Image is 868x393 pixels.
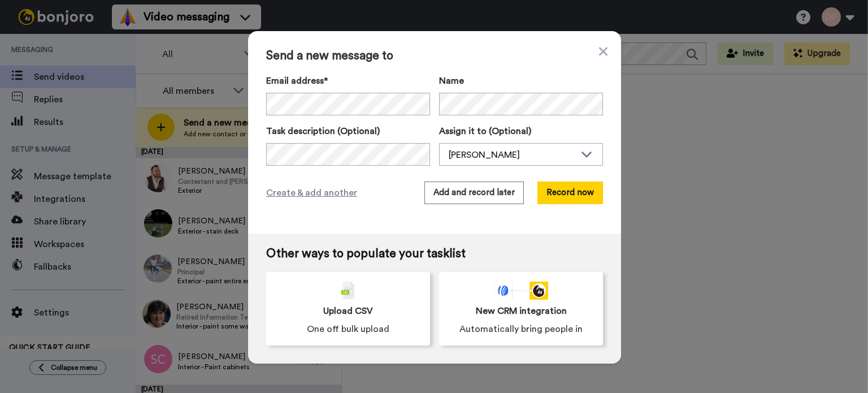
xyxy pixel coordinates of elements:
[266,247,603,261] span: Other ways to populate your tasklist
[266,124,430,138] label: Task description (Optional)
[266,74,430,88] label: Email address*
[307,322,389,336] span: One off bulk upload
[266,49,603,63] span: Send a new message to
[439,74,464,88] span: Name
[323,304,373,318] span: Upload CSV
[459,322,583,336] span: Automatically bring people in
[449,148,575,162] div: [PERSON_NAME]
[424,182,524,204] button: Add and record later
[537,182,603,204] button: Record now
[439,124,603,138] label: Assign it to (Optional)
[494,282,548,300] div: animation
[341,282,355,300] img: csv-grey.png
[476,304,567,318] span: New CRM integration
[266,186,357,200] span: Create & add another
